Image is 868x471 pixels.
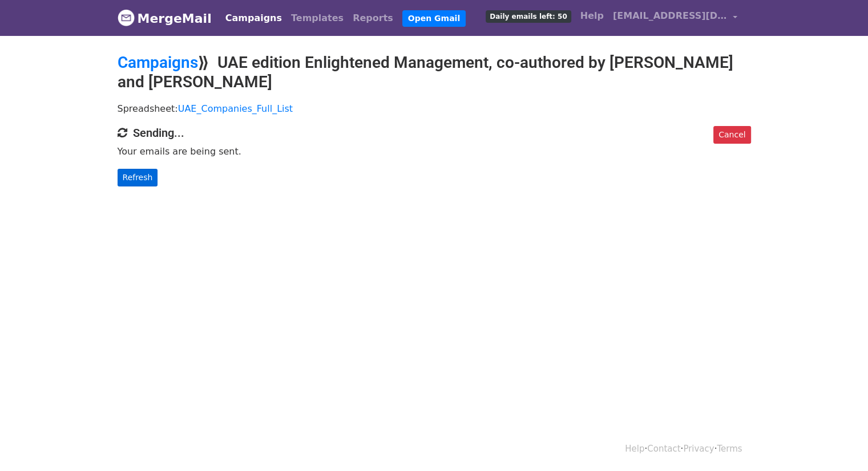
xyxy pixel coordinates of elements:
[717,444,742,454] a: Terms
[608,5,742,31] a: [EMAIL_ADDRESS][DOMAIN_NAME]
[576,5,608,27] a: Help
[118,103,751,115] p: Spreadsheet:
[481,5,575,27] a: Daily emails left: 50
[178,103,293,114] a: UAE_Companies_Full_List
[118,126,751,140] h4: Sending...
[683,444,714,454] a: Privacy
[486,10,571,23] span: Daily emails left: 50
[647,444,680,454] a: Contact
[613,9,727,23] span: [EMAIL_ADDRESS][DOMAIN_NAME]
[118,145,751,157] p: Your emails are being sent.
[713,126,750,144] a: Cancel
[402,10,466,27] a: Open Gmail
[221,7,286,30] a: Campaigns
[118,53,198,72] a: Campaigns
[348,7,398,30] a: Reports
[286,7,348,30] a: Templates
[118,53,751,91] h2: ⟫ UAE edition Enlightened Management, co-authored by [PERSON_NAME] and [PERSON_NAME]
[625,444,644,454] a: Help
[118,169,158,186] a: Refresh
[118,9,135,26] img: MergeMail logo
[811,416,868,471] iframe: Chat Widget
[118,6,212,30] a: MergeMail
